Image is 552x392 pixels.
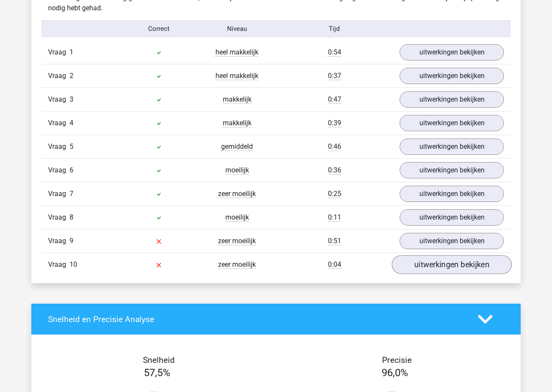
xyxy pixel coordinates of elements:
span: 1 [70,48,73,56]
a: uitwerkingen bekijken [392,256,512,274]
span: Vraag [48,71,70,81]
span: Vraag [48,259,70,270]
span: moeilijk [225,213,249,222]
h4: Snelheid en Precisie Analyse [48,314,465,324]
h4: Snelheid [48,355,270,365]
span: 0:47 [328,95,341,104]
a: uitwerkingen bekijken [400,139,504,155]
a: uitwerkingen bekijken [400,233,504,249]
span: 96,0% [382,367,408,379]
span: 6 [70,166,73,174]
span: 0:11 [328,213,341,222]
span: gemiddeld [221,142,253,151]
div: Niveau [198,24,276,34]
span: zeer moeilijk [218,237,256,245]
span: Vraag [48,165,70,175]
span: 4 [70,119,73,127]
a: uitwerkingen bekijken [400,162,504,178]
span: 0:54 [328,48,341,57]
span: 3 [70,95,73,103]
span: makkelijk [223,95,252,104]
span: 0:04 [328,260,341,269]
span: 0:46 [328,142,341,151]
span: zeer moeilijk [218,190,256,198]
span: 0:51 [328,237,341,245]
span: 0:25 [328,190,341,198]
a: uitwerkingen bekijken [400,115,504,131]
span: 0:39 [328,119,341,127]
span: 10 [70,260,77,268]
span: Vraag [48,94,70,105]
a: uitwerkingen bekijken [400,209,504,226]
span: 0:37 [328,72,341,80]
span: 8 [70,213,73,221]
div: Correct [120,24,198,34]
span: zeer moeilijk [218,260,256,269]
span: 2 [70,72,73,80]
a: uitwerkingen bekijken [400,68,504,84]
span: Vraag [48,212,70,223]
a: uitwerkingen bekijken [400,91,504,108]
span: makkelijk [223,119,252,127]
a: uitwerkingen bekijken [400,44,504,60]
span: 5 [70,142,73,151]
span: Vraag [48,118,70,128]
a: uitwerkingen bekijken [400,186,504,202]
span: Vraag [48,189,70,199]
div: Tijd [276,24,393,34]
h4: Precisie [286,355,507,365]
span: 9 [70,237,73,245]
span: heel makkelijk [215,72,258,80]
span: 0:36 [328,166,341,175]
span: 57,5% [144,367,170,379]
span: heel makkelijk [215,48,258,57]
span: Vraag [48,236,70,246]
span: 7 [70,190,73,198]
span: Vraag [48,142,70,152]
span: Vraag [48,47,70,57]
span: moeilijk [225,166,249,175]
